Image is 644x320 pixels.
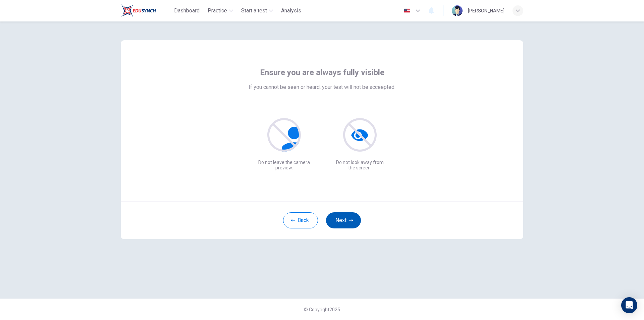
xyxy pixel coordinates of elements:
p: Do not look away from the screen. [333,160,387,170]
div: [PERSON_NAME] [468,7,504,15]
button: Analysis [278,5,304,17]
div: Open Intercom Messenger [621,297,637,313]
a: Train Test logo [121,4,171,17]
span: Practice [208,7,227,15]
span: If you cannot be seen or heard, your test will not be acceepted. [249,83,395,91]
span: Start a test [241,7,267,15]
p: Do not leave the camera preview. [257,160,311,170]
span: © Copyright 2025 [304,307,340,312]
button: Back [283,212,318,228]
button: Practice [205,5,236,17]
span: Dashboard [174,7,200,15]
img: Train Test logo [121,4,156,17]
button: Next [326,212,361,228]
button: Start a test [238,5,276,17]
img: Profile picture [452,5,463,16]
button: Dashboard [171,5,202,17]
span: Ensure you are always fully visible [260,67,384,78]
span: Analysis [281,7,301,15]
img: en [403,8,411,13]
